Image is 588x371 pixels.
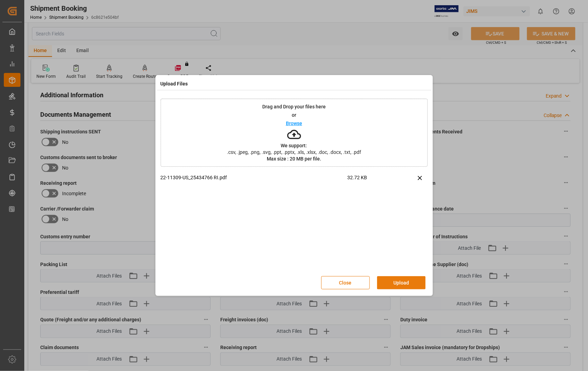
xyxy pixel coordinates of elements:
[321,276,370,289] button: Close
[348,174,395,186] span: 32.72 KB
[292,113,296,117] p: or
[286,121,302,126] p: Browse
[161,99,428,167] div: Drag and Drop your files hereorBrowseWe support:.csv, .jpeg, .png, .svg, .ppt, .pptx, .xls, .xlsx...
[161,174,348,181] p: 22-11309-US_25434766 RI.pdf
[281,143,307,148] p: We support:
[377,276,426,289] button: Upload
[262,104,326,109] p: Drag and Drop your files here
[161,80,188,88] h4: Upload Files
[267,156,321,161] p: Max size : 20 MB per file.
[222,150,366,155] span: .csv, .jpeg, .png, .svg, .ppt, .pptx, .xls, .xlsx, .doc, .docx, .txt, .pdf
